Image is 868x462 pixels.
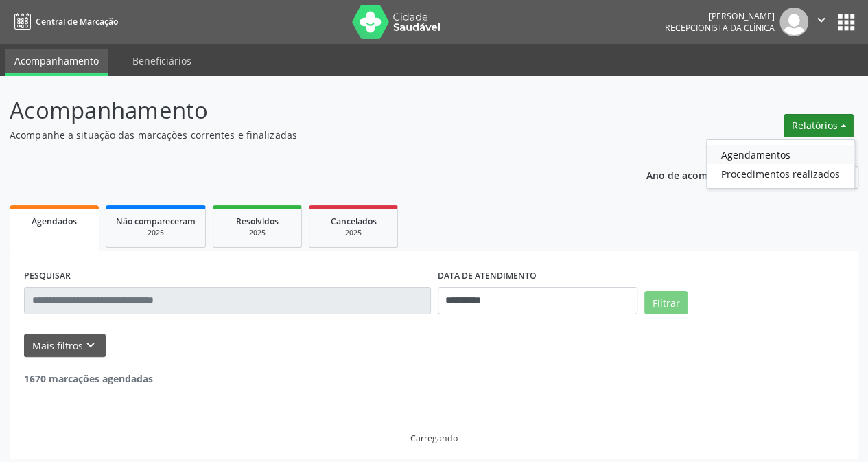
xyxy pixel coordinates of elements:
[5,49,108,76] a: Acompanhamento
[10,128,604,142] p: Acompanhe a situação das marcações correntes e finalizadas
[784,114,854,137] button: Relatórios
[36,16,118,27] span: Central de Marcação
[665,22,775,34] span: Recepcionista da clínica
[410,432,458,444] div: Carregando
[223,228,292,238] div: 2025
[116,228,196,238] div: 2025
[707,164,854,183] a: Procedimentos realizados
[24,372,153,385] strong: 1670 marcações agendadas
[834,10,858,34] button: apps
[814,12,829,27] i: 
[665,10,775,22] div: [PERSON_NAME]
[24,266,71,287] label: PESQUISAR
[438,266,537,287] label: DATA DE ATENDIMENTO
[779,8,808,36] img: img
[319,228,388,238] div: 2025
[32,216,77,227] span: Agendados
[116,216,196,227] span: Não compareceram
[10,93,604,128] p: Acompanhamento
[83,338,98,353] i: keyboard_arrow_down
[24,334,106,358] button: Mais filtroskeyboard_arrow_down
[10,10,118,33] a: Central de Marcação
[808,8,834,36] button: 
[123,49,201,73] a: Beneficiários
[331,216,377,227] span: Cancelados
[646,166,768,183] p: Ano de acompanhamento
[236,216,279,227] span: Resolvidos
[706,139,855,189] ul: Relatórios
[707,145,854,164] a: Agendamentos
[644,291,688,314] button: Filtrar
